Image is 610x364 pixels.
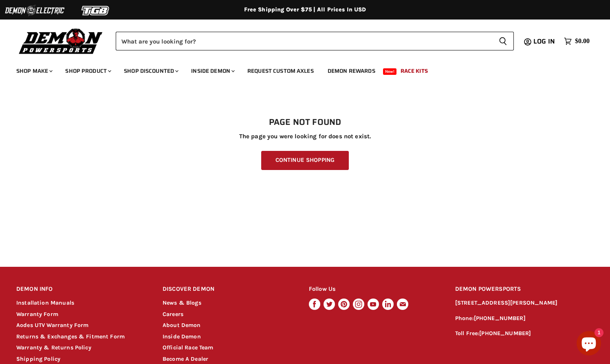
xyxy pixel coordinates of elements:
[163,344,214,351] a: Official Race Team
[16,133,594,140] p: The page you were looking for does not exist.
[261,151,349,170] a: Continue Shopping
[474,315,526,322] a: [PHONE_NUMBER]
[16,355,60,362] a: Shipping Policy
[185,63,240,79] a: Inside Demon
[116,32,492,50] input: Search
[530,38,560,45] a: Log in
[560,35,594,47] a: $0.00
[163,311,183,318] a: Careers
[533,36,555,46] span: Log in
[309,280,440,299] h2: Follow Us
[16,344,91,351] a: Warranty & Returns Policy
[16,322,88,329] a: Aodes UTV Warranty Form
[16,118,594,127] h1: Page not found
[116,32,514,50] form: Product
[16,280,147,299] h2: DEMON INFO
[163,322,201,329] a: About Demon
[16,26,106,55] img: Demon Powersports
[163,280,293,299] h2: DISCOVER DEMON
[383,68,397,75] span: New!
[16,299,74,306] a: Installation Manuals
[455,314,594,323] p: Phone:
[65,3,126,18] img: TGB Logo 2
[322,63,381,79] a: Demon Rewards
[16,311,58,318] a: Warranty Form
[163,299,201,306] a: News & Blogs
[492,32,514,50] button: Search
[4,3,65,18] img: Demon Electric Logo 2
[575,37,590,45] span: $0.00
[59,63,116,79] a: Shop Product
[163,333,201,340] a: Inside Demon
[163,355,208,362] a: Become A Dealer
[455,329,594,338] p: Toll Free:
[10,63,57,79] a: Shop Make
[574,331,603,357] inbox-online-store-chat: Shopify online store chat
[118,63,183,79] a: Shop Discounted
[479,330,531,337] a: [PHONE_NUMBER]
[394,63,434,79] a: Race Kits
[241,63,320,79] a: Request Custom Axles
[10,59,588,79] ul: Main menu
[455,299,594,308] p: [STREET_ADDRESS][PERSON_NAME]
[455,280,594,299] h2: DEMON POWERSPORTS
[16,333,125,340] a: Returns & Exchanges & Fitment Form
